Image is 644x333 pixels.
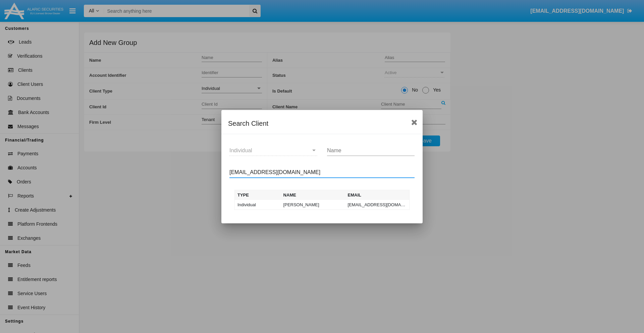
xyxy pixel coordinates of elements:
th: Type [235,190,281,200]
td: Individual [235,200,281,210]
td: [EMAIL_ADDRESS][DOMAIN_NAME] [345,200,410,210]
td: [PERSON_NAME] [281,200,345,210]
th: Name [281,190,345,200]
th: Email [345,190,410,200]
span: Individual [229,148,252,153]
div: Search Client [228,118,416,129]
